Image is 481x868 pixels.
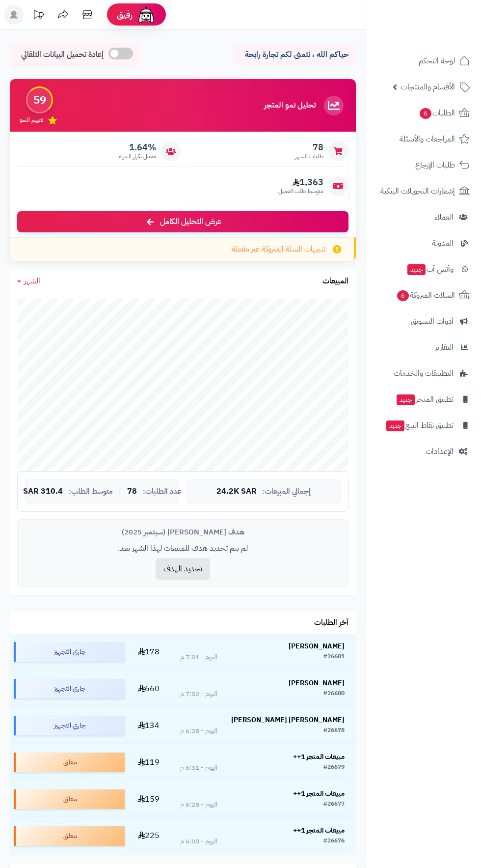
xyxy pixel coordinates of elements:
div: #26680 [323,689,345,699]
a: السلات المتروكة6 [372,283,475,307]
a: الإعدادات [372,440,475,463]
p: لم يتم تحديد هدف للمبيعات لهذا الشهر بعد. [25,543,341,554]
span: المراجعات والأسئلة [400,132,455,146]
span: إعادة تحميل البيانات التلقائي [21,49,104,60]
td: 660 [129,671,169,707]
span: التقارير [435,340,454,354]
span: جديد [407,264,426,275]
span: تطبيق المتجر [396,392,454,406]
a: عرض التحليل الكامل [17,211,348,232]
span: الطلبات [419,106,455,120]
div: اليوم - 6:28 م [180,800,217,810]
span: الإعدادات [426,445,454,458]
div: معلق [14,753,125,772]
span: تقييم النمو [20,116,43,124]
span: المدونة [432,236,454,250]
a: تحديثات المنصة [26,5,51,27]
td: 119 [129,744,169,781]
span: السلات المتروكة [396,288,455,302]
strong: [PERSON_NAME] [289,678,345,688]
span: إشعارات التحويلات البنكية [380,184,455,198]
span: وآتس آب [406,262,454,276]
a: التطبيقات والخدمات [372,362,475,385]
span: لوحة التحكم [419,54,455,68]
span: 6 [397,290,409,301]
a: طلبات الإرجاع [372,153,475,177]
span: تطبيق نقاط البيع [385,419,454,432]
span: متوسط طلب العميل [278,187,323,196]
div: اليوم - 6:38 م [180,726,217,736]
span: معدل تكرار الشراء [119,152,156,161]
span: عدد الطلبات: [143,487,182,496]
span: الأقسام والمنتجات [401,80,455,94]
div: اليوم - 7:01 م [180,652,217,662]
td: 159 [129,781,169,817]
a: لوحة التحكم [372,49,475,73]
span: 1.64% [119,142,156,153]
strong: [PERSON_NAME] [289,641,345,651]
h3: تحليل نمو المتجر [264,101,316,110]
span: 6 [419,108,431,119]
span: تنبيهات السلة المتروكة غير مفعلة [232,244,325,255]
td: 178 [129,634,169,670]
div: اليوم - 7:02 م [180,689,217,699]
span: رفيق [117,9,133,21]
div: اليوم - 6:31 م [180,763,217,773]
span: 24.2K SAR [216,487,257,496]
span: العملاء [434,210,454,224]
strong: مبيعات المتجر 1++ [293,788,345,799]
span: 310.4 SAR [23,487,63,496]
span: طلبات الإرجاع [415,158,455,172]
span: 78 [295,142,323,153]
span: 1,363 [278,177,323,188]
div: هدف [PERSON_NAME] (سبتمبر 2025) [25,527,341,537]
div: معلق [14,826,125,846]
a: وآتس آبجديد [372,257,475,281]
h3: المبيعات [322,277,348,286]
a: أدوات التسويق [372,309,475,333]
a: التقارير [372,336,475,359]
a: الشهر [17,276,40,287]
span: جديد [397,394,415,405]
strong: [PERSON_NAME] [PERSON_NAME] [231,715,345,725]
td: 134 [129,707,169,744]
div: #26681 [323,652,345,662]
img: logo-2.png [414,7,472,28]
span: طلبات الشهر [295,152,323,161]
span: 78 [127,487,137,496]
p: حياكم الله ، نتمنى لكم تجارة رابحة [240,49,348,60]
div: اليوم - 6:00 م [180,837,217,846]
span: التطبيقات والخدمات [394,366,454,380]
span: الشهر [24,275,40,287]
span: عرض التحليل الكامل [160,216,221,227]
span: أدوات التسويق [411,314,454,328]
a: تطبيق المتجرجديد [372,388,475,411]
a: المراجعات والأسئلة [372,127,475,151]
div: معلق [14,789,125,809]
span: متوسط الطلب: [69,487,113,496]
span: إجمالي المبيعات: [263,487,311,496]
span: | [119,488,121,495]
div: #26676 [323,837,345,846]
a: العملاء [372,205,475,229]
a: الطلبات6 [372,101,475,125]
div: #26677 [323,800,345,810]
div: جاري التجهيز [14,679,125,699]
a: المدونة [372,231,475,255]
button: تحديد الهدف [156,558,210,580]
strong: مبيعات المتجر 1++ [293,752,345,762]
div: #26678 [323,726,345,736]
a: إشعارات التحويلات البنكية [372,179,475,203]
strong: مبيعات المتجر 1++ [293,825,345,836]
a: تطبيق نقاط البيعجديد [372,414,475,437]
div: جاري التجهيز [14,642,125,662]
img: ai-face.png [136,5,156,25]
h3: آخر الطلبات [314,618,348,627]
div: جاري التجهيز [14,716,125,735]
div: #26679 [323,763,345,773]
span: جديد [386,420,404,431]
td: 225 [129,818,169,854]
